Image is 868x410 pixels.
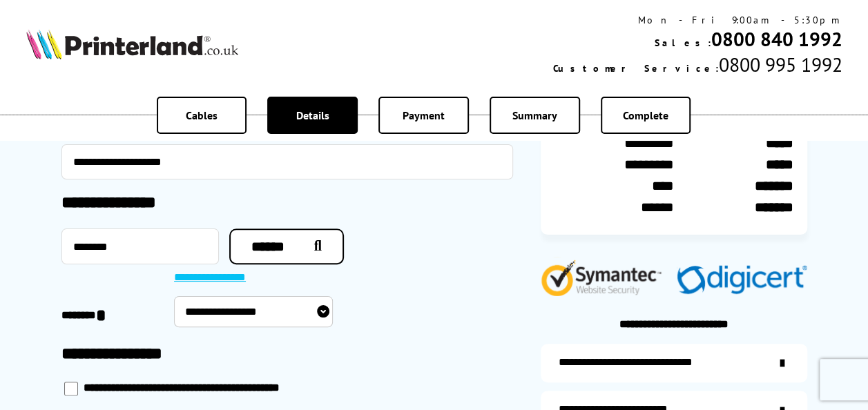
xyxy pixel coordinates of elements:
span: Cables [186,108,218,122]
span: Complete [623,108,668,122]
a: additional-ink [541,344,807,383]
span: 0800 995 1992 [718,52,842,77]
span: Sales: [654,37,711,49]
a: 0800 840 1992 [711,26,842,52]
div: Mon - Fri 9:00am - 5:30pm [552,14,842,26]
img: Printerland Logo [26,29,238,59]
span: Payment [403,108,445,122]
span: Details [296,108,329,122]
span: Customer Service: [552,62,718,75]
span: Summary [512,108,557,122]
